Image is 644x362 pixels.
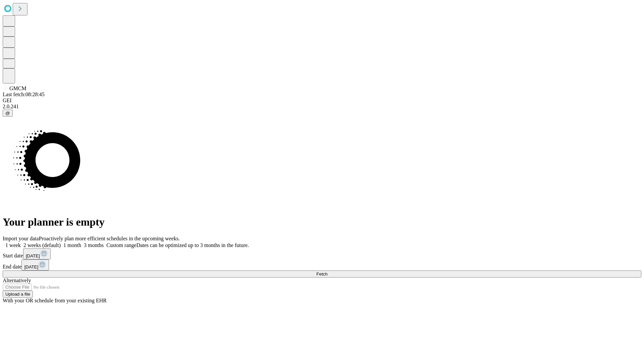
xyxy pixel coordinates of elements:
[23,242,61,248] span: 2 weeks (default)
[3,278,31,283] span: Alternatively
[3,270,641,278] button: Fetch
[24,264,38,269] span: [DATE]
[137,242,249,248] span: Dates can be optimized up to 3 months in the future.
[3,236,39,241] span: Import your data
[39,236,180,241] span: Proactively plan more efficient schedules in the upcoming weeks.
[3,259,641,270] div: End date
[3,92,45,97] span: Last fetch: 08:28:45
[23,248,51,259] button: [DATE]
[3,291,33,298] button: Upload a file
[63,242,81,248] span: 1 month
[84,242,104,248] span: 3 months
[5,242,21,248] span: 1 week
[21,259,49,270] button: [DATE]
[9,85,26,91] span: GMCM
[3,104,641,110] div: 2.0.241
[26,253,40,258] span: [DATE]
[3,110,13,117] button: @
[3,248,641,259] div: Start date
[316,271,327,277] span: Fetch
[3,98,641,104] div: GEI
[106,242,136,248] span: Custom range
[3,216,641,228] h1: Your planner is empty
[3,298,107,303] span: With your OR schedule from your existing EHR
[5,111,10,116] span: @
